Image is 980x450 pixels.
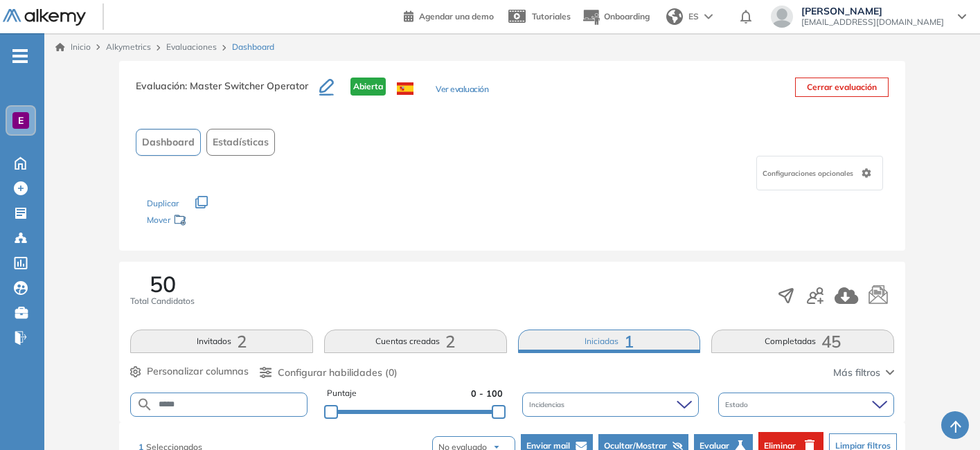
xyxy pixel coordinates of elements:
button: Invitados2 [130,330,313,353]
button: Ver evaluación [436,83,488,98]
div: Mover [147,208,285,234]
span: Personalizar columnas [147,364,249,379]
button: Personalizar columnas [130,364,249,379]
button: Estadísticas [206,129,275,156]
button: Cuentas creadas2 [324,330,507,353]
button: Iniciadas1 [518,330,701,353]
span: Estadísticas [213,135,269,150]
span: Tutoriales [532,11,571,21]
img: arrow [704,14,713,19]
i: - [12,55,28,57]
span: ES [688,10,699,23]
button: Cerrar evaluación [795,78,889,97]
h3: Evaluación [136,78,319,107]
img: SEARCH_ALT [136,396,153,413]
a: Evaluaciones [166,42,217,52]
span: Abierta [350,78,386,96]
a: Inicio [55,41,91,53]
span: Duplicar [147,198,179,208]
div: Estado [718,393,894,417]
span: Configurar habilidades (0) [278,366,398,380]
span: Onboarding [604,11,650,21]
img: Logo [3,9,86,26]
span: [PERSON_NAME] [801,6,944,17]
img: ESP [397,82,413,95]
span: Puntaje [327,387,357,400]
span: Total Candidatos [130,295,195,307]
button: Más filtros [833,366,894,380]
span: Alkymetrics [106,42,151,52]
span: Dashboard [232,41,274,53]
span: : Master Switcher Operator [185,80,308,92]
span: Dashboard [142,135,195,150]
span: [EMAIL_ADDRESS][DOMAIN_NAME] [801,17,944,28]
button: Dashboard [136,129,201,156]
span: 0 - 100 [471,387,503,400]
button: Configurar habilidades (0) [260,366,398,380]
span: Incidencias [529,399,567,410]
button: Completadas45 [711,330,894,353]
span: Agendar una demo [419,11,494,21]
button: Onboarding [582,2,650,32]
span: Estado [725,399,751,410]
a: Agendar una demo [404,7,494,24]
span: Más filtros [833,366,880,380]
span: E [18,115,24,126]
img: world [666,8,683,25]
span: 50 [150,273,176,295]
div: Incidencias [522,393,698,417]
span: Configuraciones opcionales [763,168,856,179]
div: Configuraciones opcionales [756,156,883,190]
